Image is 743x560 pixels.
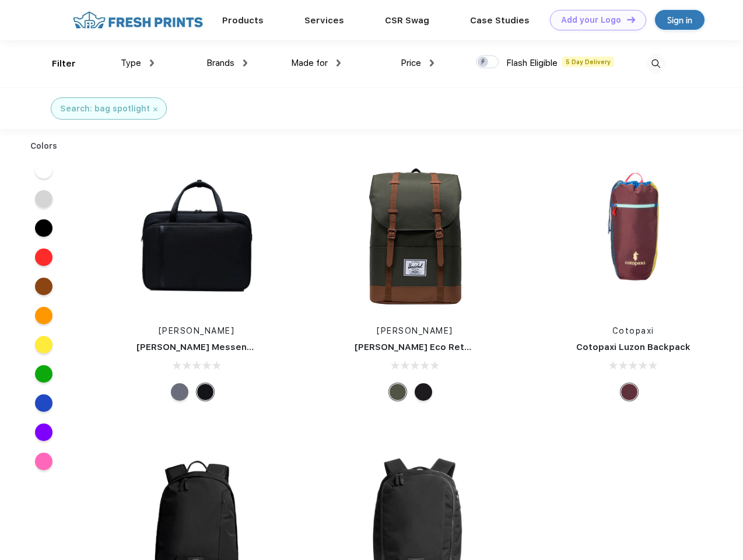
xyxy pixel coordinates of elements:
[627,16,635,23] img: DT
[430,60,434,66] img: dropdown.png
[159,326,235,335] a: [PERSON_NAME]
[60,103,150,115] div: Search: bag spotlight
[22,140,66,152] div: Colors
[150,60,154,66] img: dropdown.png
[153,107,157,111] img: filter_cancel.svg
[206,58,234,68] span: Brands
[646,54,665,73] img: desktop_search.svg
[655,10,705,30] a: Sign in
[197,383,214,401] div: Black
[377,326,453,335] a: [PERSON_NAME]
[401,58,421,68] span: Price
[562,57,614,67] span: 5 Day Delivery
[576,342,691,352] a: Cotopaxi Luzon Backpack
[243,60,247,66] img: dropdown.png
[556,158,711,313] img: func=resize&h=266
[121,58,141,68] span: Type
[621,383,638,401] div: Surprise
[561,15,621,25] div: Add your Logo
[119,158,274,313] img: func=resize&h=266
[136,342,262,352] a: [PERSON_NAME] Messenger
[337,158,492,313] img: func=resize&h=266
[69,10,206,30] img: fo%20logo%202.webp
[415,383,432,401] div: Black
[337,60,341,66] img: dropdown.png
[355,342,593,352] a: [PERSON_NAME] Eco Retreat 15" Computer Backpack
[171,383,188,401] div: Raven Crosshatch
[612,326,654,335] a: Cotopaxi
[291,58,328,68] span: Made for
[52,57,76,71] div: Filter
[667,13,692,27] div: Sign in
[222,15,264,26] a: Products
[389,383,406,401] div: Forest
[506,58,558,68] span: Flash Eligible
